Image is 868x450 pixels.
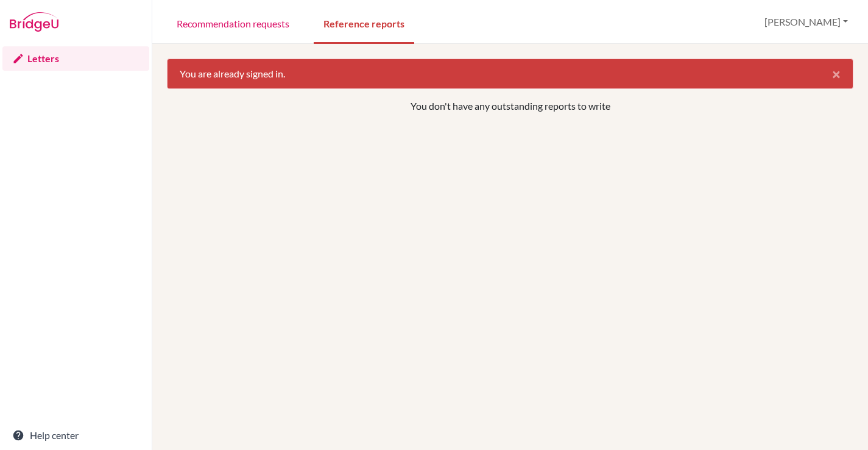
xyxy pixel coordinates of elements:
[832,65,841,82] span: ×
[167,59,853,89] div: You are already signed in.
[820,59,853,88] button: Close
[10,12,58,32] img: Bridge-U
[759,10,853,34] button: [PERSON_NAME]
[314,2,414,44] a: Reference reports
[2,46,149,71] a: Letters
[2,423,149,448] a: Help center
[233,99,787,113] p: You don't have any outstanding reports to write
[167,2,299,44] a: Recommendation requests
